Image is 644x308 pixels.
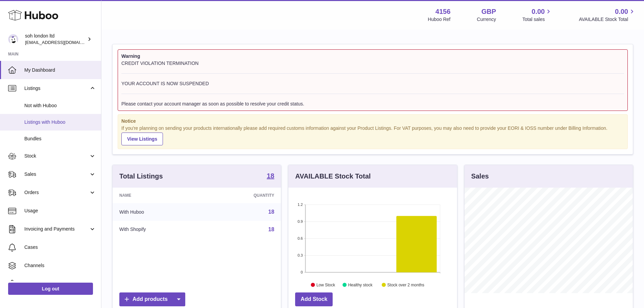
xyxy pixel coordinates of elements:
strong: Warning [121,53,624,60]
div: Currency [477,16,496,23]
span: Stock [24,153,89,159]
span: Settings [24,281,96,287]
h3: Sales [471,172,489,181]
div: Huboo Ref [428,16,451,23]
strong: Notice [121,118,624,124]
span: Total sales [522,16,552,23]
strong: GBP [481,7,496,16]
a: 18 [267,172,274,181]
text: 0.3 [298,253,303,257]
a: Add products [119,292,185,306]
span: 0.00 [615,7,628,16]
th: Name [113,188,204,203]
strong: 4156 [435,7,451,16]
a: View Listings [121,133,163,145]
span: Usage [24,208,96,214]
a: Log out [8,283,93,295]
span: [EMAIL_ADDRESS][DOMAIN_NAME] [25,40,99,45]
a: 0.00 Total sales [522,7,552,23]
text: 0.6 [298,236,303,240]
a: 0.00 AVAILABLE Stock Total [579,7,636,23]
span: 0.00 [532,7,545,16]
div: CREDIT VIOLATION TERMINATION YOUR ACCOUNT IS NOW SUSPENDED Please contact your account manager as... [121,60,624,107]
span: Cases [24,244,96,251]
span: Sales [24,171,89,177]
span: Not with Huboo [24,102,96,109]
td: With Huboo [113,203,204,221]
span: Channels [24,262,96,269]
th: Quantity [204,188,281,203]
span: Listings with Huboo [24,119,96,125]
h3: AVAILABLE Stock Total [295,172,371,181]
text: 1.2 [298,203,303,207]
a: 18 [268,227,275,232]
span: Bundles [24,136,96,142]
span: My Dashboard [24,67,96,73]
text: Stock over 2 months [387,283,424,287]
span: Invoicing and Payments [24,226,89,232]
span: AVAILABLE Stock Total [579,16,636,23]
div: If you're planning on sending your products internationally please add required customs informati... [121,125,624,145]
text: 0 [301,270,303,274]
td: With Shopify [113,221,204,238]
div: soh london ltd [25,33,86,46]
text: 0.9 [298,219,303,223]
h3: Total Listings [119,172,163,181]
a: Add Stock [295,292,333,306]
a: 18 [268,209,275,215]
img: internalAdmin-4156@internal.huboo.com [8,34,18,44]
strong: 18 [267,172,274,179]
text: Low Stock [316,283,335,287]
span: Orders [24,189,89,196]
text: Healthy stock [348,283,373,287]
span: Listings [24,85,89,92]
